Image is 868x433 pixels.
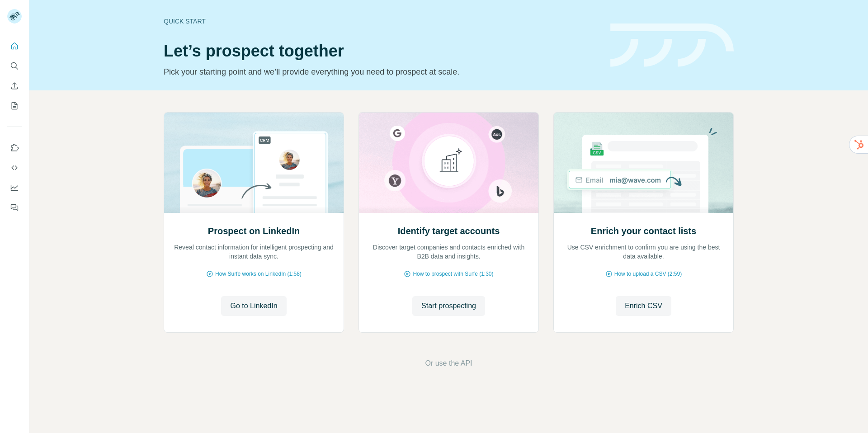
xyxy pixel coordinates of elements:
span: Enrich CSV [625,301,662,311]
span: Go to LinkedIn [230,301,277,311]
button: Search [7,58,22,74]
button: My lists [7,98,22,114]
p: Reveal contact information for intelligent prospecting and instant data sync. [173,243,335,261]
h1: Let’s prospect together [164,42,599,60]
span: How to prospect with Surfe (1:30) [413,270,493,278]
button: Start prospecting [412,296,485,316]
button: Or use the API [425,358,472,369]
p: Pick your starting point and we’ll provide everything you need to prospect at scale. [164,66,599,78]
span: How to upload a CSV (2:59) [614,270,682,278]
button: Enrich CSV [7,78,22,94]
h2: Enrich your contact lists [591,225,696,237]
button: Use Surfe on LinkedIn [7,140,22,156]
h2: Identify target accounts [398,225,500,237]
button: Quick start [7,38,22,54]
button: Dashboard [7,179,22,196]
h2: Prospect on LinkedIn [208,225,300,237]
img: Identify target accounts [359,113,539,213]
span: Start prospecting [421,301,476,311]
button: Feedback [7,199,22,216]
div: Quick start [164,17,599,26]
span: How Surfe works on LinkedIn (1:58) [215,270,302,278]
button: Use Surfe API [7,160,22,176]
img: banner [610,24,734,67]
button: Go to LinkedIn [221,296,286,316]
p: Discover target companies and contacts enriched with B2B data and insights. [368,243,529,261]
img: Enrich your contact lists [553,113,734,213]
img: Prospect on LinkedIn [164,113,344,213]
p: Use CSV enrichment to confirm you are using the best data available. [563,243,724,261]
button: Enrich CSV [616,296,671,316]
